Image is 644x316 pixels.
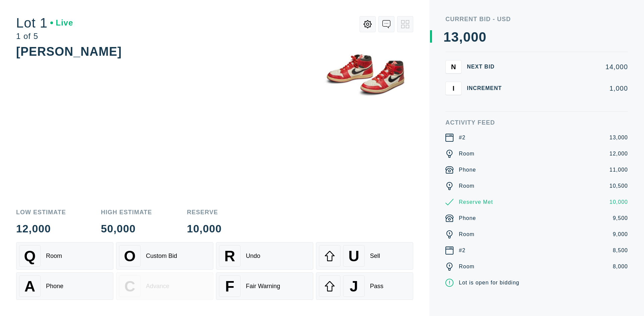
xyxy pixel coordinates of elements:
div: Current Bid - USD [445,16,628,22]
div: 3 [451,30,459,44]
span: I [452,84,454,92]
div: Room [459,150,475,158]
span: U [348,247,359,265]
div: Reserve [187,209,222,215]
div: [PERSON_NAME] [16,45,122,58]
div: 8,000 [613,263,628,271]
span: A [24,278,35,295]
span: F [225,278,234,295]
button: RUndo [216,242,313,270]
div: High Estimate [101,209,152,215]
div: 10,000 [609,198,628,206]
button: JPass [316,272,413,300]
span: R [224,247,235,265]
div: 0 [479,30,486,44]
div: , [459,30,463,165]
div: 12,000 [609,150,628,158]
button: APhone [16,272,113,300]
div: 12,000 [16,223,66,234]
div: Undo [246,253,260,260]
div: Phone [459,166,476,174]
button: N [445,60,462,74]
span: Q [24,247,36,265]
div: Low Estimate [16,209,66,215]
div: Phone [46,283,63,290]
div: 13,000 [609,134,628,142]
div: #2 [459,134,466,142]
span: N [451,63,456,71]
div: Lot 1 [16,16,73,30]
div: Activity Feed [445,120,628,126]
span: C [124,278,135,295]
div: Fair Warning [246,283,280,290]
div: 10,500 [609,182,628,190]
div: 9,500 [613,214,628,222]
div: 10,000 [187,223,222,234]
div: 1 [443,30,451,44]
button: I [445,82,462,95]
div: Room [459,230,475,238]
div: Advance [146,283,169,290]
div: 50,000 [101,223,152,234]
div: Live [50,19,73,27]
button: OCustom Bid [116,242,213,270]
button: FFair Warning [216,272,313,300]
div: 0 [463,30,471,44]
div: 9,000 [613,230,628,238]
div: 0 [471,30,479,44]
button: CAdvance [116,272,213,300]
div: Next Bid [467,64,507,70]
div: 14,000 [513,63,628,70]
div: #2 [459,246,466,255]
div: 11,000 [609,166,628,174]
div: Pass [370,283,383,290]
div: Increment [467,86,507,91]
div: Lot is open for bidding [459,279,519,287]
div: 1 of 5 [16,32,73,40]
div: Room [459,263,475,271]
div: Room [459,182,475,190]
button: QRoom [16,242,113,270]
div: Phone [459,214,476,222]
div: Room [46,253,62,260]
span: O [124,247,136,265]
div: Reserve Met [459,198,493,206]
div: 8,500 [613,246,628,255]
div: Custom Bid [146,253,177,260]
div: 1,000 [513,85,628,92]
span: J [350,278,358,295]
div: Sell [370,253,380,260]
button: USell [316,242,413,270]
